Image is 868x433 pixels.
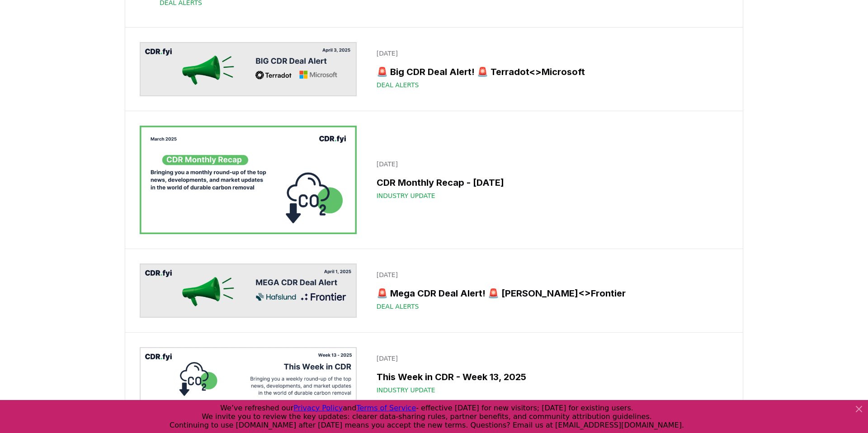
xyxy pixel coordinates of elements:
[377,370,723,384] h3: This Week in CDR - Week 13, 2025
[377,191,435,200] span: Industry Update
[140,126,357,234] img: CDR Monthly Recap - March 2025 blog post image
[371,43,728,95] a: [DATE]🚨 Big CDR Deal Alert! 🚨 Terradot<>MicrosoftDeal Alerts
[371,154,728,206] a: [DATE]CDR Monthly Recap - [DATE]Industry Update
[377,80,419,89] span: Deal Alerts
[377,302,419,311] span: Deal Alerts
[140,347,357,401] img: This Week in CDR - Week 13, 2025 blog post image
[377,49,723,58] p: [DATE]
[140,264,357,318] img: 🚨 Mega CDR Deal Alert! 🚨 Hafslund Celsio<>Frontier blog post image
[377,386,435,395] span: Industry Update
[371,348,728,400] a: [DATE]This Week in CDR - Week 13, 2025Industry Update
[140,42,357,96] img: 🚨 Big CDR Deal Alert! 🚨 Terradot<>Microsoft blog post image
[377,270,723,279] p: [DATE]
[377,354,723,363] p: [DATE]
[371,265,728,316] a: [DATE]🚨 Mega CDR Deal Alert! 🚨 [PERSON_NAME]<>FrontierDeal Alerts
[377,287,723,300] h3: 🚨 Mega CDR Deal Alert! 🚨 [PERSON_NAME]<>Frontier
[377,176,723,189] h3: CDR Monthly Recap - [DATE]
[377,160,723,169] p: [DATE]
[377,65,723,79] h3: 🚨 Big CDR Deal Alert! 🚨 Terradot<>Microsoft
